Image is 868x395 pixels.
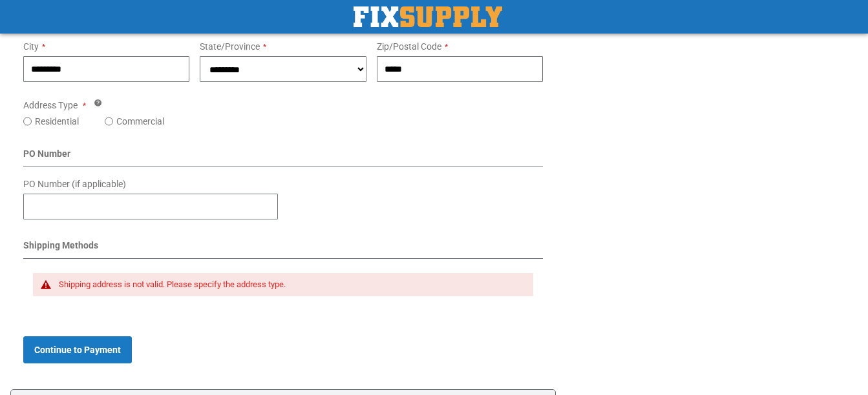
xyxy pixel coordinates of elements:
span: Zip/Postal Code [377,41,441,52]
div: Shipping Methods [23,239,543,259]
div: PO Number [23,147,543,167]
span: Continue to Payment [34,345,121,355]
span: PO Number (if applicable) [23,179,126,189]
span: State/Province [200,41,260,52]
div: Shipping address is not valid. Please specify the address type. [59,279,520,290]
button: Continue to Payment [23,336,132,363]
label: Residential [35,115,79,128]
img: Fix Industrial Supply [354,6,502,27]
label: Commercial [116,115,164,128]
span: City [23,41,39,52]
a: store logo [354,6,502,27]
span: Address Type [23,100,78,110]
